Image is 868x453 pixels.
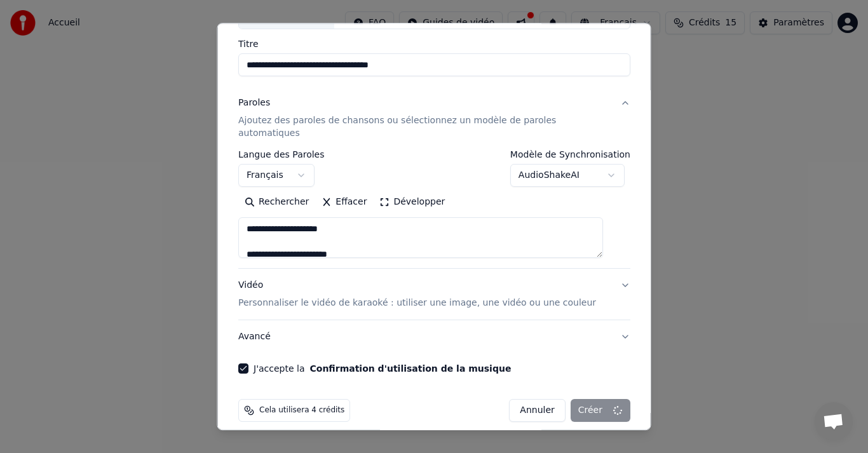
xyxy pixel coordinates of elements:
[238,297,596,310] p: Personnaliser le vidéo de karaoké : utiliser une image, une vidéo ou une couleur
[510,151,630,159] label: Modèle de Synchronisation
[238,269,630,320] button: VidéoPersonnaliser le vidéo de karaoké : utiliser une image, une vidéo ou une couleur
[509,400,565,423] button: Annuler
[259,406,344,416] span: Cela utilisera 4 crédits
[238,280,596,310] div: Vidéo
[309,365,511,374] button: J'accepte la
[238,321,630,354] button: Avancé
[238,40,630,49] label: Titre
[238,87,630,151] button: ParolesAjoutez des paroles de chansons ou sélectionnez un modèle de paroles automatiques
[238,151,325,159] label: Langue des Paroles
[238,151,630,269] div: ParolesAjoutez des paroles de chansons ou sélectionnez un modèle de paroles automatiques
[238,115,610,140] p: Ajoutez des paroles de chansons ou sélectionnez un modèle de paroles automatiques
[238,193,315,213] button: Rechercher
[373,193,451,213] button: Développer
[238,97,270,110] div: Paroles
[315,193,373,213] button: Effacer
[254,365,511,374] label: J'accepte la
